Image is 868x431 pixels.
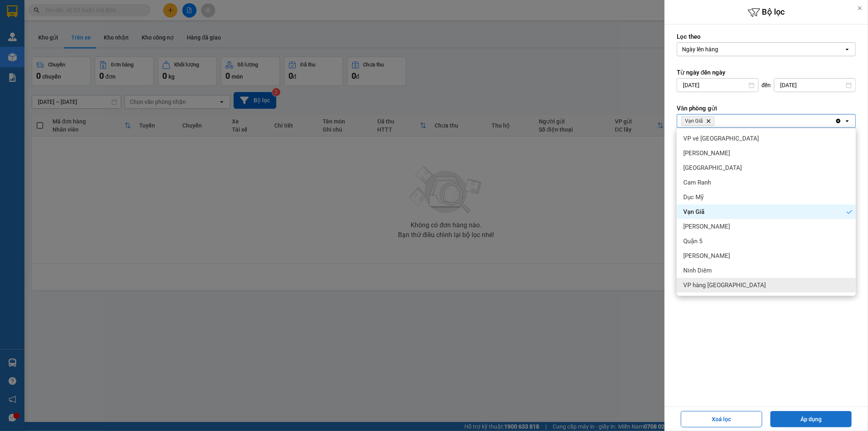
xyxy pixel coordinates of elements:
[844,118,851,124] svg: open
[683,281,766,289] span: VP hàng [GEOGRAPHIC_DATA]
[70,7,135,25] div: [PERSON_NAME]
[762,81,771,89] span: đến
[70,7,89,15] span: Nhận:
[683,164,742,172] span: [GEOGRAPHIC_DATA]
[774,79,855,92] input: Select a date.
[844,46,851,53] svg: open
[683,237,702,245] span: Quận 5
[7,8,20,16] span: Gửi:
[6,51,65,61] div: 40.000
[70,25,135,35] div: CHI
[683,134,759,143] span: VP vé [GEOGRAPHIC_DATA]
[716,117,717,125] input: Selected Vạn Giã.
[681,411,762,427] button: Xoá lọc
[7,17,64,26] div: CÚC
[677,68,856,77] label: Từ ngày đến ngày
[683,178,711,187] span: Cam Ranh
[683,193,704,201] span: Dục Mỹ
[665,6,868,19] h6: Bộ lọc
[835,118,842,124] svg: Clear all
[683,266,712,275] span: Ninh Diêm
[70,35,135,46] div: 0934180382
[7,26,64,38] div: 0905573398
[770,411,852,427] button: Áp dụng
[683,208,704,216] span: Vạn Giã
[683,149,730,157] span: [PERSON_NAME]
[683,222,730,231] span: [PERSON_NAME]
[677,128,856,296] ul: Menu
[706,119,711,123] svg: Delete
[681,116,715,126] span: Vạn Giã, close by backspace
[677,33,856,41] label: Lọc theo
[683,252,730,260] span: [PERSON_NAME]
[719,45,720,53] input: Selected Ngày lên hàng.
[685,118,703,124] span: Vạn Giã
[6,52,31,61] span: Đã thu :
[677,104,856,112] label: Văn phòng gửi
[7,7,64,17] div: Vạn Giã
[682,45,718,53] div: Ngày lên hàng
[677,79,758,92] input: Select a date.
